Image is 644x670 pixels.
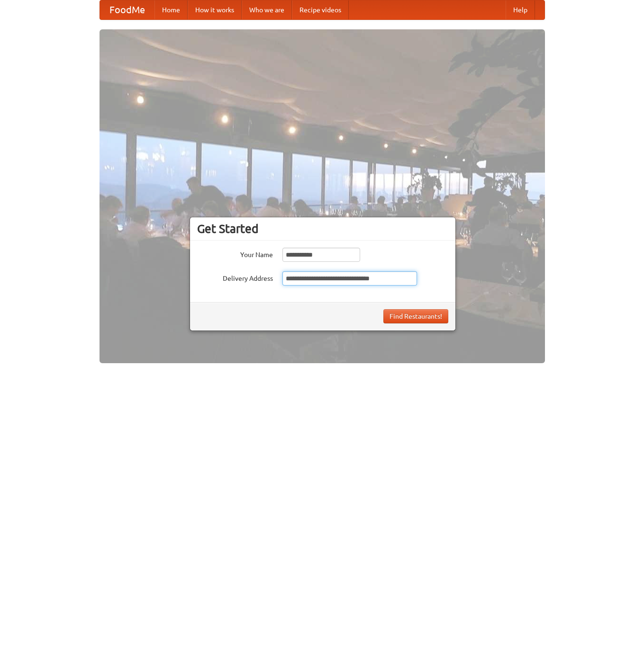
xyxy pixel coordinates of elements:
a: How it works [188,0,242,19]
label: Delivery Address [197,271,273,283]
a: Who we are [242,0,292,19]
a: Home [154,0,188,19]
a: Recipe videos [292,0,349,19]
label: Your Name [197,248,273,259]
a: Help [506,0,535,19]
button: Find Restaurants! [383,309,448,323]
a: FoodMe [100,0,154,19]
h3: Get Started [197,222,448,236]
